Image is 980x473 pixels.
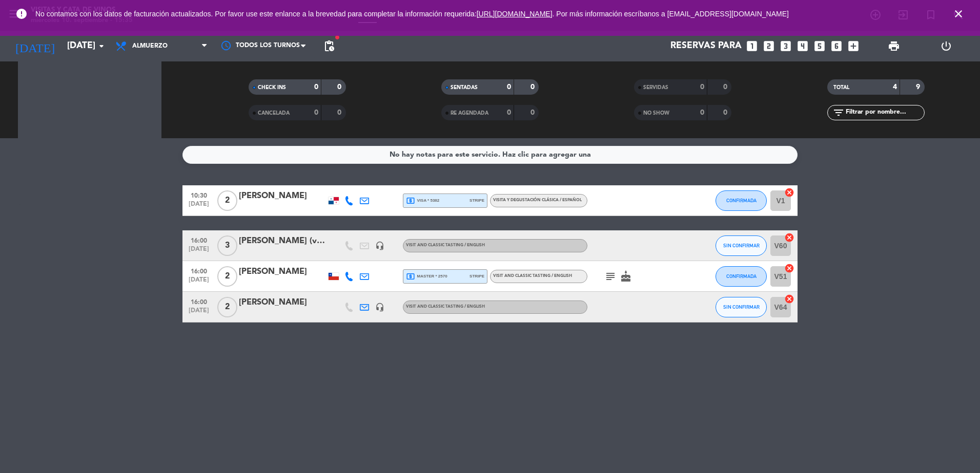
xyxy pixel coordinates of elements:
a: . Por más información escríbanos a [EMAIL_ADDRESS][DOMAIN_NAME] [553,10,789,18]
strong: 9 [145,82,151,89]
strong: 0 [700,83,704,91]
span: CONFIRMADA [62,99,97,104]
strong: 9 [916,83,922,91]
span: 2 [217,266,237,287]
span: pending_actions [323,40,335,52]
span: SIN CONFIRMAR [723,243,760,248]
span: VISIT AND CLASSIC TASTING / ENGLISH [406,243,485,247]
i: filter_list [832,106,845,119]
span: RESERVADAS [62,83,94,89]
i: cancel [784,187,794,198]
span: 16:00 [186,234,212,246]
span: Reservas para [670,41,742,51]
span: 3 [217,235,237,256]
strong: 2 [121,110,125,117]
span: VISIT AND CLASSIC TASTING / ENGLISH [493,274,572,278]
i: close [952,8,965,20]
span: 16:00 [186,265,212,276]
strong: 2 [121,98,125,105]
span: VISITA Y DEGUSTACIÓN CLÁSICA / ESPAÑOL [493,198,582,202]
span: CONFIRMADA [726,273,757,279]
span: 10:30 [186,189,212,201]
strong: 0 [314,83,318,91]
div: LOG OUT [920,31,972,61]
button: SIN CONFIRMAR [716,235,767,256]
i: looks_4 [796,39,809,53]
i: cancel [784,263,794,273]
div: [PERSON_NAME] [239,265,326,278]
strong: 0 [337,109,343,116]
strong: 0 [530,83,537,91]
i: headset_mic [375,241,384,250]
span: Almuerzo [132,42,168,50]
i: local_atm [406,272,415,281]
i: local_atm [406,196,415,205]
i: subject [604,270,617,283]
span: [DATE] [186,276,212,288]
span: No contamos con los datos de facturación actualizados. Por favor use este enlance a la brevedad p... [35,10,789,18]
i: looks_two [762,39,775,53]
i: cake [620,270,632,283]
span: [DATE] [186,201,212,212]
button: CONFIRMADA [716,266,767,287]
button: CONFIRMADA [716,190,767,211]
div: [PERSON_NAME] (vistalba) [239,234,326,248]
i: looks_3 [779,39,792,53]
strong: 0 [337,83,343,91]
i: power_settings_new [940,40,952,52]
strong: 0 [700,109,704,116]
span: SIN CONFIRMAR [723,304,760,310]
span: 2 [217,297,237,317]
strong: 4 [145,98,151,105]
span: 2 [217,190,237,211]
i: looks_one [745,39,759,53]
span: [DATE] [186,307,212,319]
input: Filtrar por nombre... [845,107,924,118]
div: No hay notas para este servicio. Haz clic para agregar una [390,149,591,161]
span: VISIT AND CLASSIC TASTING / ENGLISH [406,305,485,309]
span: fiber_manual_record [334,34,340,40]
i: looks_6 [830,39,843,53]
div: [PERSON_NAME] [239,189,326,203]
strong: 0 [723,109,729,116]
strong: 5 [145,110,151,117]
strong: 4 [121,82,125,89]
i: headset_mic [375,303,384,312]
span: CONFIRMADA [726,198,757,203]
span: SIN CONFIRMAR [62,111,103,116]
span: NO SHOW [643,111,669,116]
button: SIN CONFIRMAR [716,297,767,317]
strong: 0 [507,109,511,116]
strong: 0 [314,109,318,116]
span: CHECK INS [258,85,286,90]
span: visa * 5382 [406,196,439,205]
span: stripe [469,197,484,204]
span: TOTAL [833,85,849,90]
i: error [15,8,28,20]
span: SERVIDAS [643,85,668,90]
strong: 4 [893,83,897,91]
i: looks_5 [813,39,826,53]
span: RE AGENDADA [451,111,488,116]
span: SENTADAS [451,85,478,90]
i: [DATE] [8,35,62,57]
span: [DATE] [186,246,212,257]
i: cancel [784,232,794,243]
span: master * 2570 [406,272,447,281]
i: cancel [784,294,794,304]
i: add_box [847,39,860,53]
div: [PERSON_NAME] [239,296,326,309]
strong: 0 [530,109,537,116]
span: print [888,40,900,52]
strong: 0 [723,83,729,91]
strong: 0 [507,83,511,91]
i: arrow_drop_down [95,40,108,52]
a: [URL][DOMAIN_NAME] [477,10,553,18]
span: CANCELADA [258,111,290,116]
span: stripe [469,273,484,279]
span: 16:00 [186,295,212,307]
